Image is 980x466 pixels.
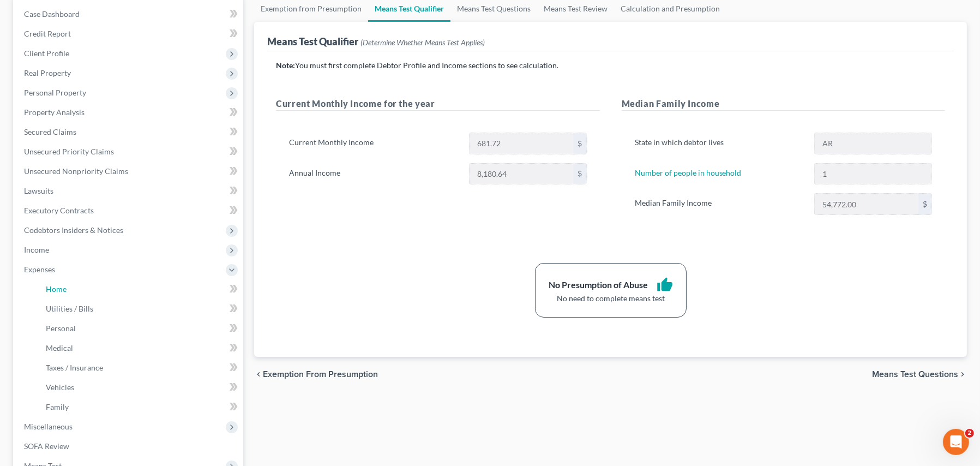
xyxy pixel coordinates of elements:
a: Utilities / Bills [37,299,243,319]
span: Lawsuits [24,186,53,195]
span: Exemption from Presumption [263,370,378,379]
a: Unsecured Priority Claims [15,142,243,162]
span: Unsecured Priority Claims [24,147,114,156]
button: Means Test Questions chevron_right [872,370,967,379]
iframe: Intercom live chat [943,429,969,455]
p: You must first complete Debtor Profile and Income sections to see calculation. [276,60,945,71]
span: Case Dashboard [24,9,80,19]
span: Personal [46,324,76,333]
span: Unsecured Nonpriority Claims [24,166,128,176]
input: -- [815,164,931,184]
span: 2 [965,429,974,438]
div: $ [573,164,586,184]
i: chevron_right [958,370,967,379]
label: Annual Income [284,163,464,185]
i: chevron_left [254,370,263,379]
label: Median Family Income [629,193,809,215]
span: Client Profile [24,49,69,58]
span: Executory Contracts [24,206,94,215]
div: $ [918,194,931,214]
a: Unsecured Nonpriority Claims [15,162,243,181]
input: 0.00 [470,133,573,154]
a: Property Analysis [15,103,243,122]
span: Codebtors Insiders & Notices [24,225,123,235]
a: Credit Report [15,24,243,44]
strong: Note: [276,61,295,70]
a: Lawsuits [15,181,243,201]
div: No Presumption of Abuse [549,279,648,291]
label: Current Monthly Income [284,133,464,154]
div: Means Test Qualifier [267,35,485,48]
h5: Current Monthly Income for the year [276,97,599,111]
div: No need to complete means test [549,293,673,304]
a: Family [37,397,243,417]
span: Medical [46,343,73,353]
a: Medical [37,338,243,358]
a: Taxes / Insurance [37,358,243,378]
button: chevron_left Exemption from Presumption [254,370,378,379]
span: Means Test Questions [872,370,958,379]
label: State in which debtor lives [629,133,809,154]
span: Utilities / Bills [46,304,93,313]
i: thumb_up [657,277,673,293]
span: (Determine Whether Means Test Applies) [360,38,485,47]
a: Executory Contracts [15,201,243,220]
a: Secured Claims [15,122,243,142]
span: Secured Claims [24,127,76,136]
span: Vehicles [46,383,74,392]
span: Credit Report [24,29,71,38]
input: 0.00 [815,194,918,214]
span: Family [46,402,69,411]
span: Real Property [24,68,71,77]
a: Personal [37,319,243,338]
span: Expenses [24,265,55,274]
a: Case Dashboard [15,4,243,24]
a: Home [37,279,243,299]
span: Property Analysis [24,107,85,117]
div: $ [573,133,586,154]
span: Miscellaneous [24,422,73,431]
span: SOFA Review [24,441,69,451]
input: State [815,133,931,154]
a: Number of people in household [635,168,742,177]
a: SOFA Review [15,437,243,456]
a: Vehicles [37,378,243,397]
h5: Median Family Income [622,97,945,111]
span: Taxes / Insurance [46,363,103,372]
span: Home [46,284,67,294]
input: 0.00 [470,164,573,184]
span: Income [24,245,49,254]
span: Personal Property [24,88,86,97]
